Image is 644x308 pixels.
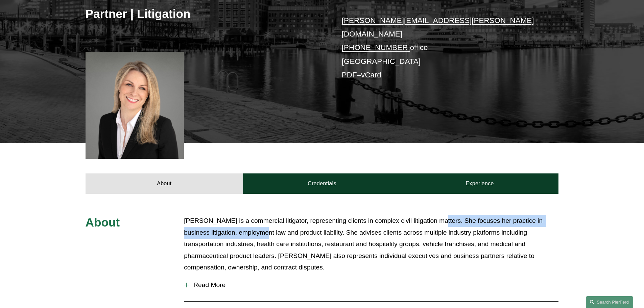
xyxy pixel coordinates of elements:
[184,276,558,294] button: Read More
[361,71,381,79] a: vCard
[86,6,322,21] h3: Partner | Litigation
[586,296,633,308] a: Search this site
[342,43,410,52] a: [PHONE_NUMBER]
[342,16,534,38] a: [PERSON_NAME][EMAIL_ADDRESS][PERSON_NAME][DOMAIN_NAME]
[184,215,558,274] p: [PERSON_NAME] is a commercial litigator, representing clients in complex civil litigation matters...
[86,173,243,194] a: About
[243,173,401,194] a: Credentials
[86,216,120,229] span: About
[342,71,357,79] a: PDF
[342,14,539,82] p: office [GEOGRAPHIC_DATA] –
[401,173,559,194] a: Experience
[189,281,558,289] span: Read More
